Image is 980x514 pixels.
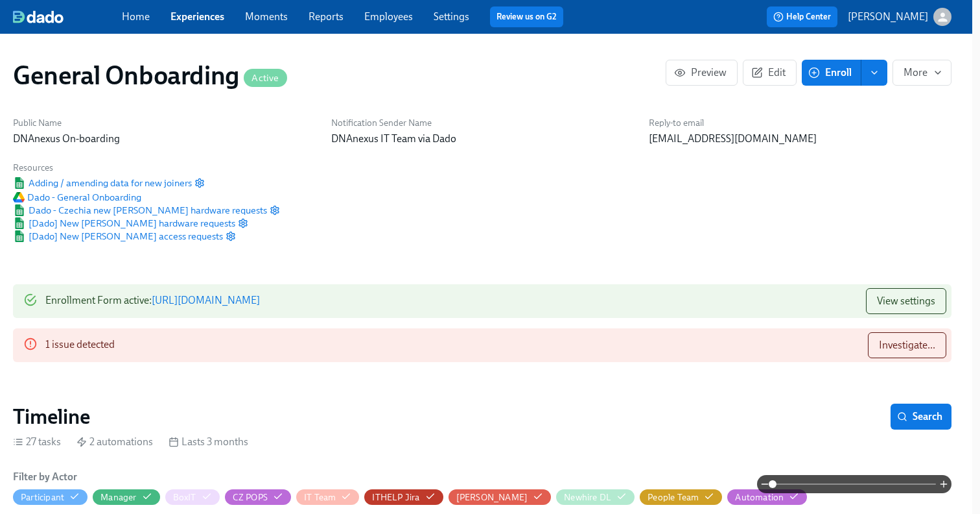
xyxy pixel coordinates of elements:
h6: Filter by Actor [13,470,77,484]
span: Search [900,410,942,423]
div: 1 issue detected [45,332,115,358]
div: 27 tasks [13,435,61,449]
a: [URL][DOMAIN_NAME] [152,294,260,306]
button: IT Team [296,489,359,505]
button: Participant [13,489,87,505]
a: Google Sheet[Dado] New [PERSON_NAME] access requests [13,230,223,243]
button: Investigate... [868,332,946,358]
a: Google SheetDado - Czechia new [PERSON_NAME] hardware requests [13,204,267,217]
a: dado [13,10,122,23]
a: Home [122,10,150,23]
div: Hide Josh [456,491,528,504]
span: [Dado] New [PERSON_NAME] access requests [13,230,223,243]
h1: General Onboarding [13,60,287,91]
button: Preview [666,60,738,86]
div: Hide CZ POPS [233,491,268,504]
div: Lasts 3 months [169,435,248,449]
img: Google Sheet [13,204,26,216]
h6: Reply-to email [649,117,951,129]
a: Moments [245,10,288,23]
a: Google Sheet[Dado] New [PERSON_NAME] hardware requests [13,217,235,230]
button: CZ POPS [225,489,291,505]
div: Hide Participant [21,491,64,504]
div: 2 automations [76,435,153,449]
div: Hide Automation [735,491,784,504]
span: Dado - Czechia new [PERSON_NAME] hardware requests [13,204,267,217]
h6: Notification Sender Name [331,117,634,129]
img: Google Sheet [13,230,26,242]
span: Investigate... [879,339,935,352]
div: Hide Newhire DL [564,491,611,504]
span: Active [244,73,286,83]
span: Adding / amending data for new joiners [13,177,192,190]
span: [Dado] New [PERSON_NAME] hardware requests [13,217,235,230]
img: Google Drive [13,192,25,202]
button: Help Center [767,6,837,27]
button: Search [891,404,951,430]
button: ITHELP Jira [364,489,443,505]
button: More [892,60,951,86]
a: Reports [309,10,344,23]
span: Preview [677,66,727,79]
button: Manager [93,489,159,505]
button: Enroll [802,60,861,86]
img: Google Sheet [13,217,26,229]
span: Help Center [773,10,831,23]
div: Enrollment Form active : [45,288,260,314]
button: View settings [866,288,946,314]
a: Review us on G2 [496,10,557,23]
div: Hide IT Team [304,491,336,504]
img: Google Sheet [13,177,26,189]
div: Hide People Team [647,491,699,504]
button: Review us on G2 [490,6,563,27]
a: Employees [364,10,413,23]
div: Hide Manager [100,491,136,504]
a: Settings [434,10,469,23]
a: Experiences [170,10,224,23]
p: DNAnexus On-boarding [13,132,316,146]
button: Edit [743,60,797,86]
div: Hide BoxIT [173,491,196,504]
button: [PERSON_NAME] [449,489,552,505]
a: Google DriveDado - General Onboarding [13,191,141,204]
div: Hide ITHELP Jira [372,491,419,504]
h6: Public Name [13,117,316,129]
span: Enroll [811,66,852,79]
h2: Timeline [13,404,90,430]
button: enroll [861,60,887,86]
span: Edit [754,66,786,79]
span: More [904,66,940,79]
button: Newhire DL [556,489,635,505]
a: Google SheetAdding / amending data for new joiners [13,177,192,190]
span: View settings [877,295,935,308]
button: [PERSON_NAME] [848,8,951,26]
img: dado [13,10,64,23]
h6: Resources [13,162,280,174]
button: People Team [640,489,722,505]
button: Automation [727,489,807,505]
p: DNAnexus IT Team via Dado [331,132,634,146]
button: BoxIT [165,489,220,505]
p: [PERSON_NAME] [848,10,928,24]
p: [EMAIL_ADDRESS][DOMAIN_NAME] [649,132,951,146]
span: Dado - General Onboarding [13,191,141,204]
